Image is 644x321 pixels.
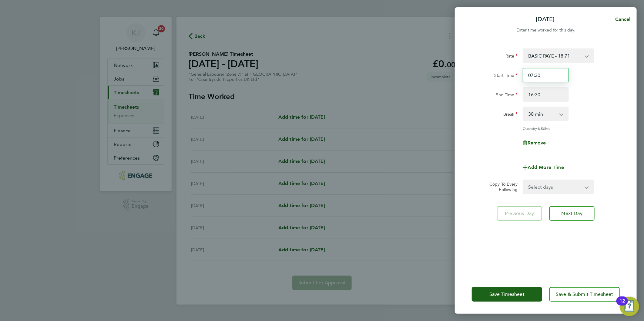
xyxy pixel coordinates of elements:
input: E.g. 08:00 [523,68,569,82]
div: Enter time worked for this day. [455,27,637,34]
label: Break [503,111,518,119]
span: Next Day [562,210,582,217]
div: 12 [619,301,625,309]
button: Save & Submit Timesheet [549,287,620,302]
p: [DATE] [536,15,555,24]
span: Add More Time [528,164,564,170]
button: Save Timesheet [472,287,542,302]
span: 8.50 [538,126,545,131]
label: Start Time [494,73,518,80]
div: Quantity: hrs [523,126,594,131]
button: Add More Time [523,165,564,170]
button: Next Day [549,206,595,221]
span: Save & Submit Timesheet [556,291,613,297]
span: Save Timesheet [489,291,525,297]
span: Remove [528,140,546,146]
span: Cancel [613,16,631,22]
label: Copy To Every Following [485,181,518,192]
label: End Time [496,92,518,99]
button: Open Resource Center, 12 new notifications [620,297,639,316]
button: Cancel [605,13,637,25]
button: Remove [523,141,546,145]
input: E.g. 18:00 [523,87,569,102]
label: Rate [505,53,518,61]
